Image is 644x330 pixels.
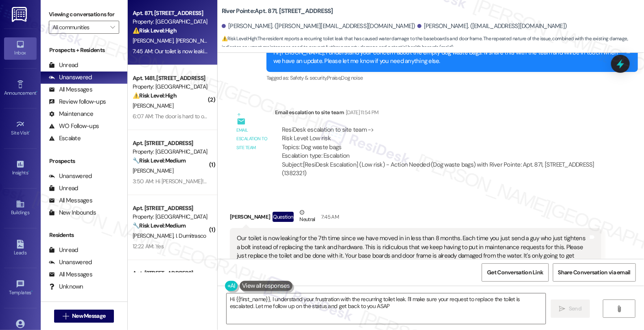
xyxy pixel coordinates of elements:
div: Prospects [41,157,127,165]
div: Tagged as: [266,72,638,84]
i:  [559,306,565,312]
strong: ⚠️ Risk Level: High [222,35,257,42]
div: ResiDesk escalation to site team -> Risk Level: Low risk Topics: Dog waste bags Escalation type: ... [282,126,594,161]
div: Property: [GEOGRAPHIC_DATA] [133,17,208,26]
div: All Messages [49,196,92,205]
i:  [63,313,69,319]
div: Property: [GEOGRAPHIC_DATA] [133,148,208,156]
a: Leads [4,237,37,259]
i:  [616,306,622,312]
div: Property: [GEOGRAPHIC_DATA] [133,82,208,91]
div: Review follow-ups [49,98,106,106]
div: [PERSON_NAME]. ([EMAIL_ADDRESS][DOMAIN_NAME]) [417,22,567,30]
div: Apt. 1481, [STREET_ADDRESS] [133,74,208,82]
span: [PERSON_NAME] [133,102,173,109]
span: • [31,289,33,294]
div: Unknown [49,282,83,291]
input: All communities [52,21,106,34]
div: Unanswered [49,172,92,180]
strong: ⚠️ Risk Level: High [133,27,177,34]
span: • [36,89,37,95]
span: • [28,169,29,174]
div: Unread [49,61,78,69]
div: Escalate [49,134,81,143]
div: All Messages [49,85,92,94]
div: Email escalation to site team [237,126,269,152]
div: 7:45 AM [319,213,339,221]
div: Neutral [298,208,317,225]
a: Site Visit • [4,117,37,139]
button: Send [551,300,590,318]
span: Share Conversation via email [558,268,631,277]
button: Share Conversation via email [553,263,636,282]
span: : The resident reports a recurring toilet leak that has caused water damage to the baseboards and... [222,35,644,52]
div: Unanswered [49,258,92,267]
a: Insights • [4,157,37,179]
span: [PERSON_NAME] [133,37,176,44]
div: Our toilet is now leaking for the 7th time since we have moved in in less than 8 months. Each tim... [237,234,588,269]
a: Inbox [4,37,37,59]
div: Unread [49,184,78,193]
span: Dog noise [341,74,363,81]
div: [PERSON_NAME] [230,208,601,228]
div: Residents [41,231,127,239]
button: New Message [54,310,114,323]
div: Apt. [STREET_ADDRESS] [133,139,208,148]
a: Buildings [4,197,37,219]
div: WO Follow-ups [49,122,99,130]
b: River Pointe: Apt. 871, [STREET_ADDRESS] [222,7,333,15]
div: Apt. 871, [STREET_ADDRESS] [133,9,208,17]
div: Apt. [STREET_ADDRESS] [133,269,208,278]
div: 3:50 AM: Hi [PERSON_NAME]! Do you have any update about my AC? I haven't heard anything [DATE] yet. [133,178,381,185]
span: Get Conversation Link [487,268,543,277]
div: Apt. [STREET_ADDRESS] [133,204,208,213]
div: All Messages [49,270,92,279]
div: Maintenance [49,110,94,118]
span: Safety & security , [290,74,327,81]
span: [PERSON_NAME] [133,232,176,239]
div: Subject: [ResiDesk Escalation] (Low risk) - Action Needed (Dog waste bags) with River Pointe: Apt... [282,161,594,178]
div: Hi [PERSON_NAME], I understand your concern about the empty dog waste bags. I'll share this with ... [273,48,625,66]
i:  [110,24,115,30]
span: • [29,129,31,135]
strong: 🔧 Risk Level: Medium [133,222,186,229]
div: [DATE] 11:54 PM [344,108,378,117]
div: Property: [GEOGRAPHIC_DATA] [133,213,208,221]
span: [PERSON_NAME] [176,37,216,44]
span: Praise , [327,74,341,81]
span: I. Dumitrasco [176,232,206,239]
span: Send [569,304,581,313]
button: Get Conversation Link [482,263,548,282]
div: Prospects + Residents [41,46,127,54]
img: ResiDesk Logo [12,7,28,22]
span: New Message [72,312,105,320]
div: Unanswered [49,73,92,82]
div: Email escalation to site team [275,108,601,119]
div: New Inbounds [49,208,96,217]
a: Templates • [4,277,37,299]
label: Viewing conversations for [49,8,119,21]
strong: 🔧 Risk Level: Medium [133,157,186,164]
span: [PERSON_NAME] [133,167,173,174]
div: 12:22 AM: Yes [133,243,164,250]
strong: ⚠️ Risk Level: High [133,92,177,99]
div: Question [273,212,294,222]
textarea: Hi {{first_name}}, I understand your frustration with the recurring toilet leak. I'll make sure y... [227,293,546,324]
div: [PERSON_NAME]. ([PERSON_NAME][EMAIL_ADDRESS][DOMAIN_NAME]) [222,22,415,30]
div: Unread [49,246,78,254]
div: 6:07 AM: The door is hard to open ❤️ [133,113,221,120]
